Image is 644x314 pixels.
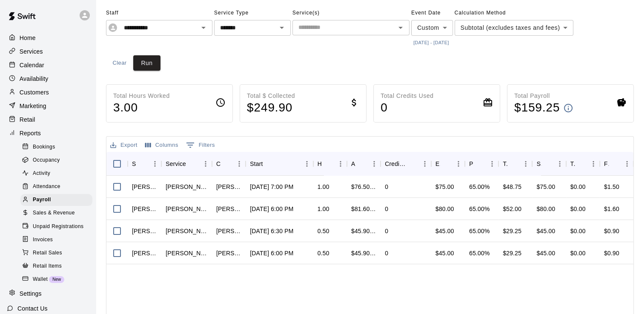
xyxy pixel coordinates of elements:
div: Subtotal [532,152,566,176]
div: Oct 8, 2025, 7:00 PM [250,183,293,191]
div: Effective Price [431,152,465,176]
div: $80.00 [431,198,465,220]
div: Customer [216,152,221,176]
p: Services [20,47,43,56]
button: Menu [199,157,212,170]
div: $1.60 [604,205,619,213]
div: $45.00 [536,249,555,257]
p: Total Credits Used [381,91,433,100]
div: Staff [128,152,161,176]
div: $48.75 [503,183,521,191]
a: Home [7,31,89,44]
div: Amount Paid [347,152,381,176]
div: $45.90 (Card) [351,227,376,235]
p: Reports [20,129,41,137]
button: Menu [418,157,431,170]
div: Pay Rate [469,152,474,176]
div: $29.25 [503,227,521,235]
p: Calendar [20,61,44,69]
button: Export [108,139,140,152]
span: Attendance [33,183,60,191]
a: Retail [7,113,89,126]
div: Total Pay [498,152,532,176]
button: Open [197,22,209,34]
div: Hours [318,152,322,176]
div: Amount Paid [351,152,356,176]
div: WalletNew [20,274,92,285]
div: Ashley Garza [216,205,241,213]
div: Unpaid Registrations [20,221,92,233]
div: $0.00 [570,249,586,257]
div: Retail Sales [20,247,92,259]
button: Sort [474,158,486,170]
div: Calendar [7,59,89,71]
div: 0 [385,205,388,213]
a: Occupancy [20,154,96,167]
div: 65.00% [469,227,489,235]
div: Availability [7,72,89,85]
a: Attendance [20,180,96,194]
p: Settings [20,289,42,298]
div: Subtotal [536,152,541,176]
span: Bookings [33,143,55,151]
button: Select columns [143,139,180,152]
div: $0.00 [570,183,586,191]
div: $81.60 (Card) [351,205,376,213]
div: Oct 7, 2025, 6:30 PM [250,227,293,235]
div: Janine Trammel [216,183,241,191]
div: Oct 8, 2025, 6:00 PM [250,205,293,213]
div: $0.90 [604,227,619,235]
div: $0.90 [604,249,619,257]
div: Subtotal (excludes taxes and fees) [455,20,574,36]
div: Retail Items [20,260,92,272]
div: Missy Quent [216,227,241,235]
span: Retail Sales [33,249,62,257]
div: Invoices [20,234,92,246]
button: Menu [368,157,381,170]
span: Staff [106,6,212,20]
a: Settings [7,287,89,300]
span: Retail Items [33,262,62,271]
button: [DATE] - [DATE] [411,37,451,49]
button: Show filters [184,138,217,152]
a: Services [7,45,89,58]
h4: $ 249.90 [247,100,295,115]
div: Occupancy [20,154,92,166]
button: Menu [452,157,465,170]
div: 1.00 [318,183,329,191]
div: $0.00 [570,227,586,235]
p: Customers [20,88,49,97]
button: Menu [334,157,347,170]
div: Bookings [20,141,92,153]
div: Start [246,152,313,176]
div: Fees [604,152,609,176]
div: Start [250,152,263,176]
div: Marketing [7,100,89,112]
span: Invoices [33,236,53,244]
button: Sort [137,158,149,170]
div: Tax [570,152,575,176]
button: Menu [233,157,246,170]
div: Custom [411,20,453,36]
div: $80.00 [536,205,555,213]
p: Total Hours Worked [113,91,170,100]
a: Retail Sales [20,246,96,260]
a: Customers [7,86,89,99]
p: Total Payroll [514,91,573,100]
div: 65.00% [469,249,489,257]
div: 0 [385,227,388,235]
div: Pay Rate [465,152,498,176]
div: $1.50 [604,183,619,191]
button: Menu [553,157,566,170]
div: Andy Schmid 1 hr lesson (Softball, Baseball, Football) [166,205,208,213]
button: Menu [486,157,498,170]
div: Attendance [20,181,92,193]
span: New [49,277,64,282]
button: Run [133,55,160,71]
button: Sort [575,158,587,170]
div: Andy Schmid [132,227,157,235]
button: Clear [106,55,133,71]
